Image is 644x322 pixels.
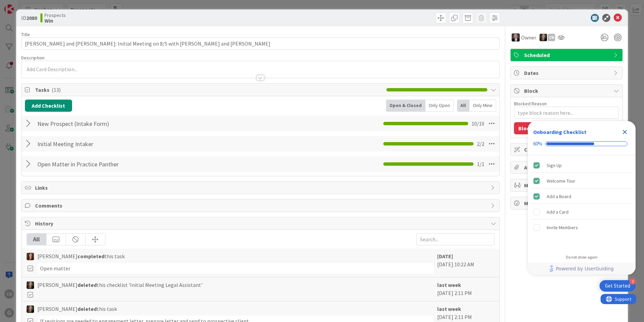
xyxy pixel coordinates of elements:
span: History [35,219,487,227]
span: Metrics [524,199,610,207]
span: Support [14,1,31,9]
input: Search... [416,233,494,245]
img: CA [27,253,34,260]
div: Open Get Started checklist, remaining modules: 2 [600,280,636,292]
div: Sign Up is complete. [530,158,633,173]
span: Custom Fields [524,145,610,154]
div: Close Checklist [619,127,630,137]
a: Powered by UserGuiding [531,263,632,275]
span: [PERSON_NAME] this checklist 'Initial Meeting Legal Assistant' [37,281,202,289]
div: 2 [630,278,636,285]
div: Only Mine [470,100,496,112]
span: Mirrors [524,181,610,189]
span: Attachments [524,163,610,171]
span: 2 / 2 [477,140,484,148]
span: [PERSON_NAME] this task [37,252,125,260]
button: Add Checklist [25,100,72,112]
div: Invite Members [547,223,578,232]
div: Invite Members is incomplete. [530,220,633,235]
b: 2080 [26,15,37,21]
div: Footer [528,263,636,275]
div: CN [548,34,555,41]
div: Get Started [605,283,630,289]
div: Open matter [37,263,434,274]
b: last week [437,281,461,288]
div: Add a Card [547,208,569,216]
div: Welcome Tour [547,177,575,185]
span: Powered by UserGuiding [556,265,614,273]
div: Checklist items [528,155,636,250]
label: Blocked Reason [514,101,547,107]
input: Add Checklist... [35,117,187,130]
img: BG [512,33,520,42]
div: [DATE] 2:11 PM [437,281,494,298]
div: Open & Closed [386,100,425,112]
img: SB [540,34,547,41]
span: Description [21,55,44,61]
div: Only Open [425,100,454,112]
label: Title [21,31,30,37]
img: SB [27,281,34,289]
span: Links [35,184,487,192]
b: Win [44,18,66,23]
b: completed [77,253,104,260]
span: ( 13 ) [52,86,61,93]
span: Tasks [35,86,383,94]
b: deleted [77,281,97,288]
span: Prospects [44,12,66,18]
b: deleted [77,305,97,312]
div: All [27,234,46,245]
span: [PERSON_NAME] this task [37,305,117,313]
img: SB [27,305,34,313]
div: Add a Card is incomplete. [530,205,633,219]
span: Scheduled [524,51,610,59]
b: last week [437,305,461,312]
span: Owner [521,33,536,42]
input: Add Checklist... [35,158,187,170]
input: Add Checklist... [35,138,187,150]
div: 60% [533,141,542,147]
span: Block [524,87,610,95]
div: Onboarding Checklist [533,128,586,136]
input: type card name here... [21,37,500,50]
button: Block [514,122,537,134]
div: Add a Board [547,192,571,200]
b: [DATE] [437,253,453,260]
div: Sign Up [547,161,562,169]
div: Do not show again [566,254,598,260]
div: [DATE] 10:22 AM [437,252,494,274]
span: Comments [35,202,487,210]
span: ID [21,14,37,22]
span: 10 / 10 [472,119,484,128]
div: Welcome Tour is complete. [530,173,633,188]
div: Checklist progress: 60% [533,141,630,147]
span: Dates [524,69,610,77]
div: Add a Board is complete. [530,189,633,204]
div: All [457,100,470,112]
div: Checklist Container [528,121,636,275]
span: 1 / 1 [477,160,484,168]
